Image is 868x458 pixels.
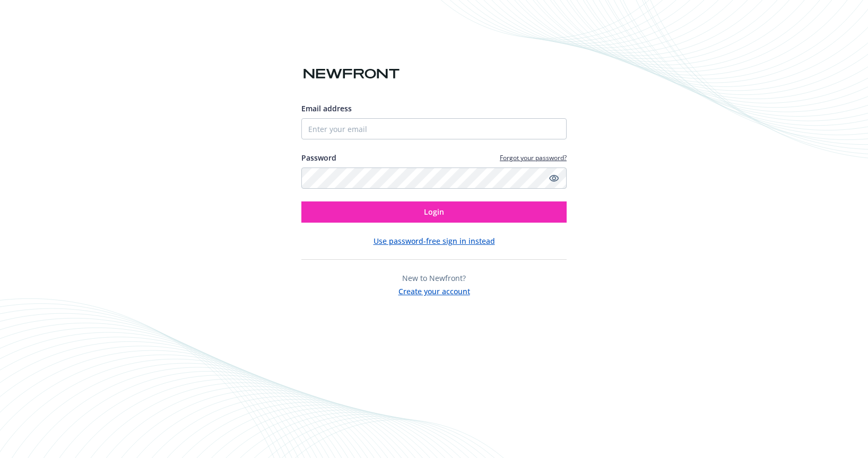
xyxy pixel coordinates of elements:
a: Forgot your password? [500,153,567,162]
span: Email address [301,103,352,113]
img: Newfront logo [301,65,402,83]
input: Enter your email [301,118,567,139]
a: Show password [548,172,560,184]
span: New to Newfront? [402,273,466,283]
input: Enter your password [301,168,567,189]
button: Create your account [398,284,470,297]
button: Login [301,201,567,223]
span: Login [424,207,444,217]
label: Password [301,152,336,163]
button: Use password-free sign in instead [374,235,495,246]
